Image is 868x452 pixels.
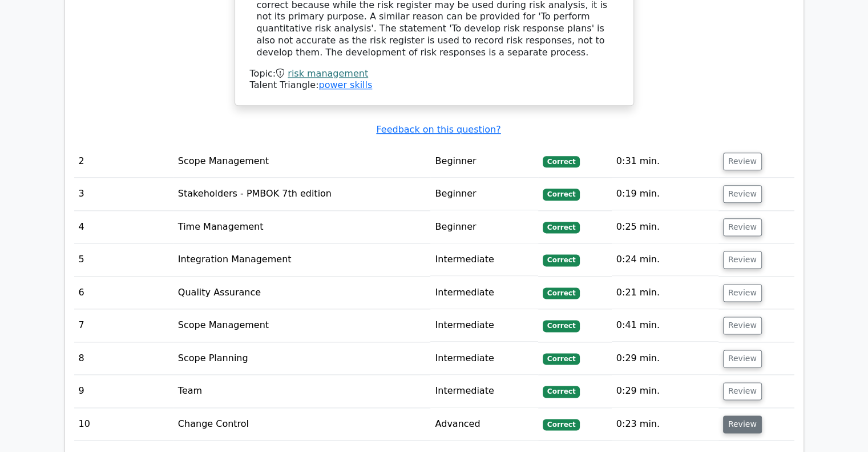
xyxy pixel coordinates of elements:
td: Intermediate [430,342,538,375]
span: Correct [543,254,580,266]
span: Correct [543,189,580,200]
td: Quality Assurance [173,277,431,309]
td: 8 [74,342,173,375]
span: Correct [543,222,580,233]
button: Review [723,185,762,203]
td: Intermediate [430,277,538,309]
button: Review [723,218,762,236]
div: Talent Triangle: [250,68,619,92]
td: 0:29 min. [612,342,718,375]
td: 0:31 min. [612,145,718,178]
a: risk management [288,68,368,79]
button: Review [723,350,762,367]
button: Review [723,382,762,400]
td: 0:25 min. [612,211,718,243]
button: Review [723,415,762,433]
td: Change Control [173,408,431,441]
td: Intermediate [430,375,538,407]
span: Correct [543,419,580,430]
td: Stakeholders - PMBOK 7th edition [173,178,431,210]
td: 10 [74,408,173,441]
td: 0:21 min. [612,277,718,309]
span: Correct [543,156,580,167]
button: Review [723,251,762,269]
td: 9 [74,375,173,407]
td: 0:29 min. [612,375,718,407]
td: Scope Planning [173,342,431,375]
span: Correct [543,320,580,331]
td: 0:23 min. [612,408,718,441]
td: 4 [74,211,173,243]
td: 5 [74,243,173,276]
td: 3 [74,178,173,210]
td: Scope Management [173,145,431,178]
td: Beginner [430,178,538,210]
td: Beginner [430,211,538,243]
td: 0:41 min. [612,309,718,342]
td: Intermediate [430,243,538,276]
td: Advanced [430,408,538,441]
span: Correct [543,287,580,299]
button: Review [723,284,762,302]
td: 0:24 min. [612,243,718,276]
span: Correct [543,353,580,365]
button: Review [723,153,762,170]
button: Review [723,317,762,334]
span: Correct [543,386,580,397]
td: 7 [74,309,173,342]
td: 2 [74,145,173,178]
a: Feedback on this question? [376,124,500,135]
td: Integration Management [173,243,431,276]
td: 0:19 min. [612,178,718,210]
a: power skills [318,79,372,90]
td: Team [173,375,431,407]
td: Beginner [430,145,538,178]
td: Scope Management [173,309,431,342]
td: Intermediate [430,309,538,342]
td: Time Management [173,211,431,243]
td: 6 [74,277,173,309]
div: Topic: [250,68,619,80]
